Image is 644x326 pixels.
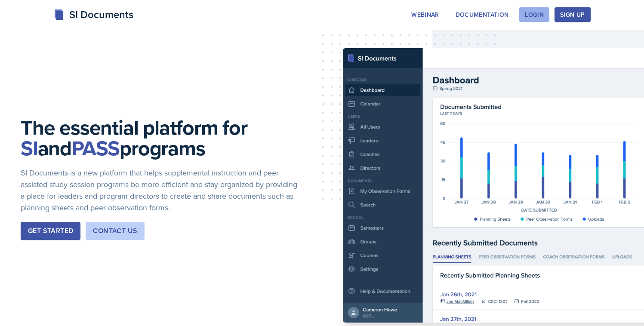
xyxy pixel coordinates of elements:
[21,222,80,240] button: Get Started
[86,222,145,240] button: Contact Us
[406,7,444,22] button: Webinar
[560,11,585,18] div: Sign Up
[450,7,515,22] button: Documentation
[54,7,133,22] div: SI Documents
[555,7,590,22] button: Sign Up
[93,226,137,236] div: Contact Us
[525,11,544,18] div: Login
[28,226,73,236] div: Get Started
[519,7,549,22] button: Login
[411,11,439,18] div: Webinar
[456,11,509,18] div: Documentation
